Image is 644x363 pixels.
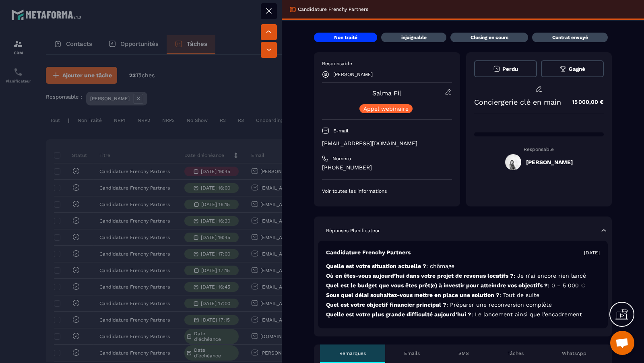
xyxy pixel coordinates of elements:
[471,311,582,318] span: : Le lancement ainsi que l'encadrement
[541,60,604,77] button: Gagné
[404,350,420,357] p: Emails
[333,128,349,134] p: E-mail
[326,291,600,299] p: Sous quel délai souhaitez-vous mettre en place une solution ?
[446,301,552,308] span: : Préparer une reconversion complète
[610,331,634,355] div: Ouvrir le chat
[326,282,600,289] p: Quel est le budget que vous êtes prêt(e) à investir pour atteindre vos objectifs ?
[526,159,573,165] h5: [PERSON_NAME]
[334,34,357,41] p: Non traité
[332,155,351,162] p: Numéro
[372,89,401,97] a: Salma Fil
[326,249,411,256] p: Candidature Frenchy Partners
[298,6,368,12] p: Candidature Frenchy Partners
[326,301,600,309] p: Quel est votre objectif financier principal ?
[322,164,452,171] p: [PHONE_NUMBER]
[322,140,452,147] p: [EMAIL_ADDRESS][DOMAIN_NAME]
[326,262,600,270] p: Quelle est votre situation actuelle ?
[500,292,539,298] span: : Tout de suite
[562,350,586,357] p: WhatsApp
[584,250,600,256] p: [DATE]
[326,311,600,318] p: Quelle est votre plus grande difficulté aujourd’hui ?
[569,66,585,72] span: Gagné
[564,94,604,110] p: 15 000,00 €
[326,272,600,280] p: Où en êtes-vous aujourd’hui dans votre projet de revenus locatifs ?
[326,227,380,234] p: Réponses Planificateur
[426,263,454,269] span: : chômage
[552,34,588,41] p: Contrat envoyé
[502,66,518,72] span: Perdu
[339,350,366,357] p: Remarques
[322,188,452,194] p: Voir toutes les informations
[514,272,586,279] span: : Je n’ai encore rien lancé
[363,106,409,111] p: Appel webinaire
[474,146,604,152] p: Responsable
[474,60,537,77] button: Perdu
[508,350,524,357] p: Tâches
[401,34,427,41] p: injoignable
[458,350,469,357] p: SMS
[548,282,585,289] span: : 0 – 5 000 €
[471,34,508,41] p: Closing en cours
[322,60,452,67] p: Responsable
[474,98,561,106] p: Conciergerie clé en main
[333,72,373,77] p: [PERSON_NAME]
